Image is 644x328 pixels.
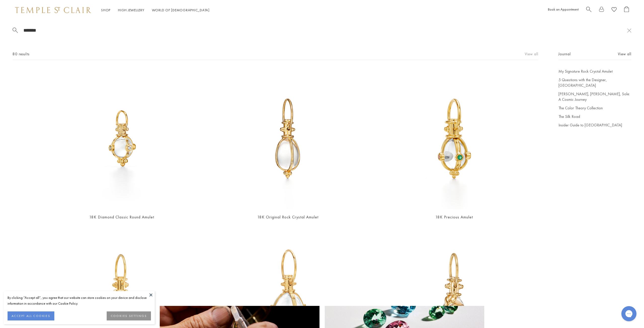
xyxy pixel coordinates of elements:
img: P55800-E9 [218,69,359,210]
span: 80 results [13,51,29,57]
a: [PERSON_NAME], [PERSON_NAME], Sole: A Cosmic Journey [558,91,631,102]
img: P56800-E9RES [384,69,525,210]
a: 5 Questions with the Designer, [GEOGRAPHIC_DATA] [558,77,631,88]
a: My Signature Rock Crystal Amulet [558,69,631,74]
a: Open Shopping Bag [624,6,629,14]
a: World of [DEMOGRAPHIC_DATA]World of [DEMOGRAPHIC_DATA] [152,8,210,12]
a: P56800-E9RESP56800-E9RES [384,69,525,210]
a: High JewelleryHigh Jewellery [118,8,144,12]
a: 18K Diamond Classic Round Amulet [89,214,154,220]
a: The Color Theory Collection [558,105,631,111]
img: P51800-R8 [51,69,192,210]
button: ACCEPT ALL COOKIES [8,311,54,320]
a: Search [586,6,591,14]
a: P55800-E9P55800-E9 [218,69,359,210]
div: By clicking “Accept all”, you agree that our website can store cookies on your device and disclos... [8,295,151,306]
a: ShopShop [101,8,110,12]
a: 18K Precious Amulet [435,214,473,220]
a: Insider Guide to [GEOGRAPHIC_DATA] [558,122,631,128]
button: COOKIES SETTINGS [107,311,151,320]
a: 18K Original Rock Crystal Amulet [257,214,318,220]
img: Temple St. Clair [15,7,91,13]
a: View all [618,51,631,57]
a: Book an Appointment [548,7,579,12]
span: Journal [558,51,571,57]
a: View Wishlist [612,6,617,14]
a: The Silk Road [558,114,631,119]
nav: Main navigation [101,7,210,13]
a: P51800-R8P51800-R8 [51,69,192,210]
a: View all [525,51,538,57]
iframe: Gorgias live chat messenger [619,304,639,323]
